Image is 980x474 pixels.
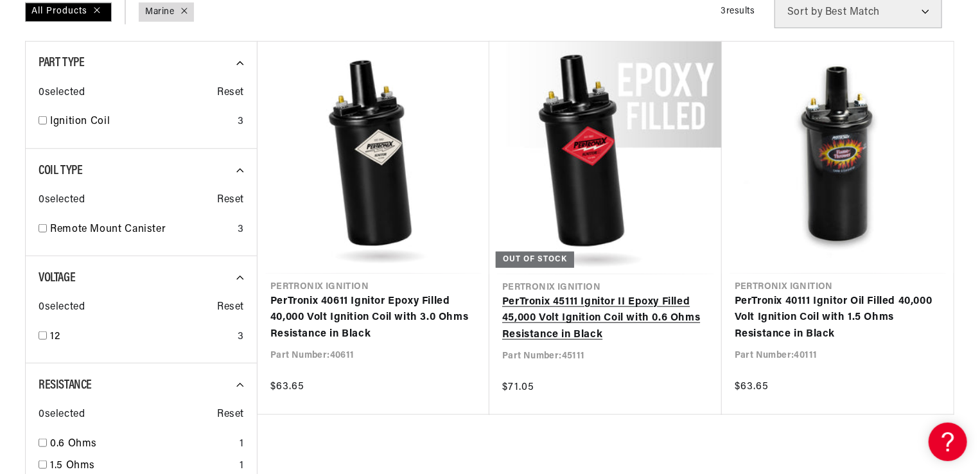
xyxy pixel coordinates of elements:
[735,294,941,343] a: PerTronix 40111 Ignitor Oil Filled 40,000 Volt Ignition Coil with 1.5 Ohms Resistance in Black
[721,6,755,16] span: 3 results
[39,407,85,423] span: 0 selected
[50,114,232,130] a: Ignition Coil
[50,329,232,346] a: 12
[50,222,232,238] a: Remote Mount Canister
[217,407,244,423] span: Reset
[270,294,477,343] a: PerTronix 40611 Ignitor Epoxy Filled 40,000 Volt Ignition Coil with 3.0 Ohms Resistance in Black
[39,85,85,101] span: 0 selected
[217,299,244,316] span: Reset
[39,299,85,316] span: 0 selected
[502,294,709,344] a: PerTronix 45111 Ignitor II Epoxy Filled 45,000 Volt Ignition Coil with 0.6 Ohms Resistance in Black
[217,85,244,101] span: Reset
[39,57,84,69] span: Part Type
[238,329,244,346] div: 3
[39,164,82,177] span: Coil Type
[39,379,92,392] span: Resistance
[145,5,175,19] a: Marine
[50,436,234,453] a: 0.6 Ohms
[238,222,244,238] div: 3
[240,436,244,453] div: 1
[39,192,85,209] span: 0 selected
[787,7,823,17] span: Sort by
[39,272,75,285] span: Voltage
[25,3,112,22] div: All Products
[217,192,244,209] span: Reset
[238,114,244,130] div: 3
